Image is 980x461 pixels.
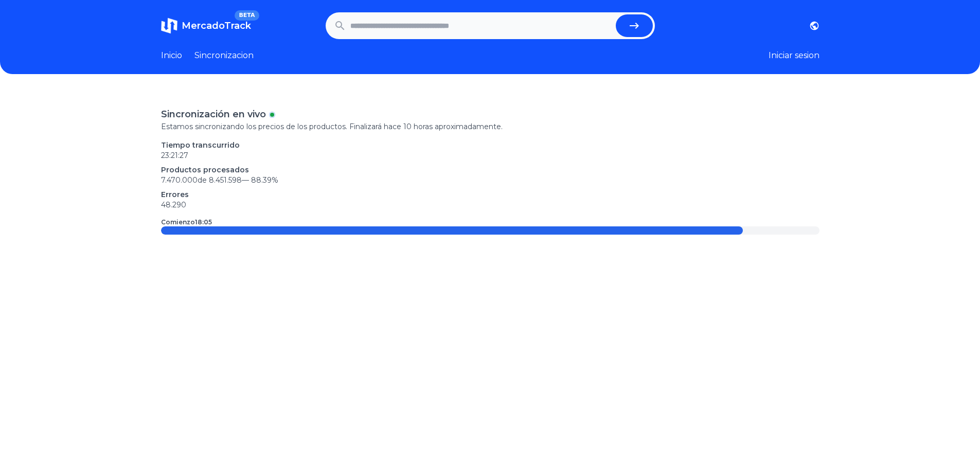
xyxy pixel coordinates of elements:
[194,49,254,62] a: Sincronizacion
[161,200,819,210] p: 48.290
[161,189,819,200] p: Errores
[161,151,188,160] time: 23:21:27
[235,10,259,21] span: BETA
[161,17,177,34] img: MercadoTrack
[161,17,251,34] a: MercadoTrackBETA
[195,218,212,226] time: 18:05
[161,175,819,185] p: 7.470.000 de 8.451.598 —
[251,175,278,185] span: 88.39 %
[161,121,819,132] p: Estamos sincronizando los precios de los productos. Finalizará hace 10 horas aproximadamente.
[769,49,819,62] button: Iniciar sesion
[161,218,212,226] p: Comienzo
[161,140,819,150] p: Tiempo transcurrido
[161,165,819,175] p: Productos procesados
[182,20,251,31] span: MercadoTrack
[161,107,266,121] p: Sincronización en vivo
[161,49,182,62] a: Inicio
